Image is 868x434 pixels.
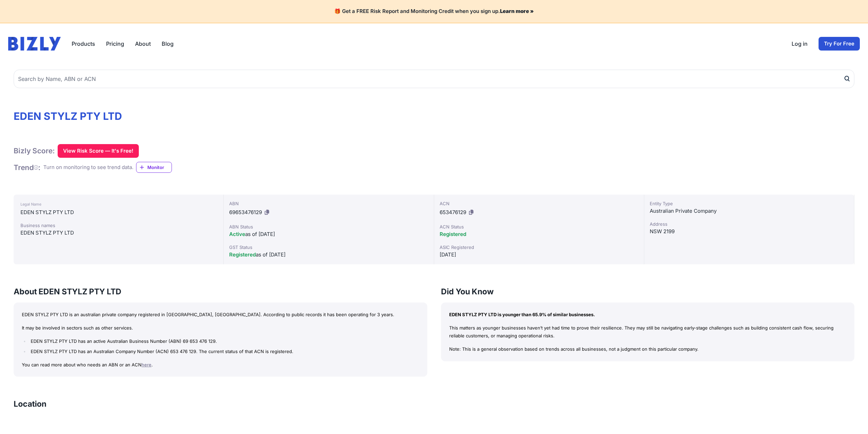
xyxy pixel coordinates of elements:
span: Monitor [147,164,172,171]
div: ABN [229,200,428,207]
a: Log in [792,40,808,48]
p: It may be involved in sectors such as other services. [22,324,419,332]
div: Legal Name [20,200,217,208]
div: EDEN STYLZ PTY LTD [20,229,217,237]
h1: Bizly Score: [14,146,55,155]
h4: 🎁 Get a FREE Risk Report and Monitoring Credit when you sign up. [8,8,860,15]
div: ABN Status [229,223,428,230]
span: 653476129 [440,209,466,215]
li: EDEN STYLZ PTY LTD has an active Australian Business Number (ABN) 69 653 476 129. [29,337,419,345]
p: EDEN STYLZ PTY LTD is younger than 65.9% of similar businesses. [449,311,847,319]
div: ACN [440,200,638,207]
input: Search by Name, ABN or ACN [14,70,854,88]
p: EDEN STYLZ PTY LTD is an australian private company registered in [GEOGRAPHIC_DATA], [GEOGRAPHIC_... [22,311,419,319]
div: ASIC Registered [440,244,638,251]
span: 69653476129 [229,209,262,215]
div: as of [DATE] [229,251,428,259]
a: Blog [162,40,174,48]
div: [DATE] [440,251,638,259]
h3: Did You Know [441,286,855,297]
span: Registered [229,251,256,258]
a: here [142,362,151,367]
p: This matters as younger businesses haven’t yet had time to prove their resilience. They may still... [449,324,847,340]
div: NSW 2199 [650,227,849,236]
h3: About EDEN STYLZ PTY LTD [14,286,427,297]
a: Monitor [136,162,172,173]
div: Turn on monitoring to see trend data. [43,164,133,171]
span: Registered [440,231,466,237]
div: EDEN STYLZ PTY LTD [20,208,217,216]
h1: EDEN STYLZ PTY LTD [14,110,854,122]
p: Note: This is a general observation based on trends across all businesses, not a judgment on this... [449,345,847,353]
div: ACN Status [440,223,638,230]
a: Try For Free [819,37,860,51]
h1: Trend : [14,163,41,172]
div: Australian Private Company [650,207,849,215]
a: Pricing [106,40,124,48]
button: Products [72,40,95,48]
div: GST Status [229,244,428,251]
a: About [135,40,151,48]
span: Active [229,231,245,237]
p: You can read more about who needs an ABN or an ACN . [22,361,419,369]
li: EDEN STYLZ PTY LTD has an Australian Company Number (ACN) 653 476 129. The current status of that... [29,348,419,355]
h3: Location [14,398,46,409]
div: Entity Type [650,200,849,207]
div: Business names [20,222,217,229]
a: Learn more » [500,8,534,14]
button: View Risk Score — It's Free! [58,144,139,158]
div: as of [DATE] [229,230,428,238]
div: Address [650,221,849,227]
